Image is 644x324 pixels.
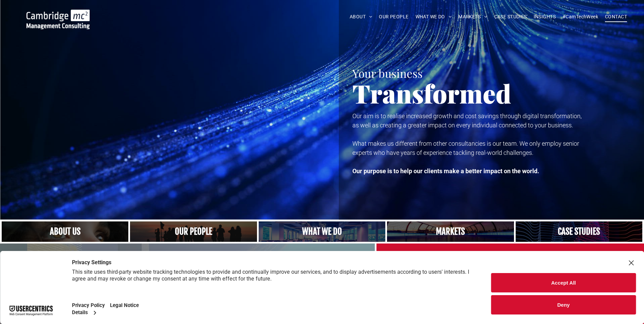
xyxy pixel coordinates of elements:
[352,167,539,175] strong: Our purpose is to help our clients make a better impact on the world.
[352,112,582,129] span: Our aim is to realise increased growth and cost savings through digital transformation, as well a...
[346,12,376,22] a: ABOUT
[530,12,559,22] a: INSIGHTS
[26,10,90,29] img: Cambridge MC Logo
[412,12,455,22] a: WHAT WE DO
[352,140,579,156] span: What makes us different from other consultancies is our team. We only employ senior experts who h...
[130,221,257,242] a: A crowd in silhouette at sunset, on a rise or lookout point
[491,12,530,22] a: CASE STUDIES
[2,221,128,242] a: Close up of woman's face, centered on her eyes
[352,66,423,80] span: Your business
[455,12,491,22] a: MARKETS
[559,12,602,22] a: #CamTechWeek
[375,12,412,22] a: OUR PEOPLE
[484,251,534,273] strong: digital
[602,12,630,22] a: CONTACT
[352,76,511,110] span: Transformed
[605,12,627,22] span: CONTACT
[259,221,385,242] a: A yoga teacher lifting his whole body off the ground in the peacock pose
